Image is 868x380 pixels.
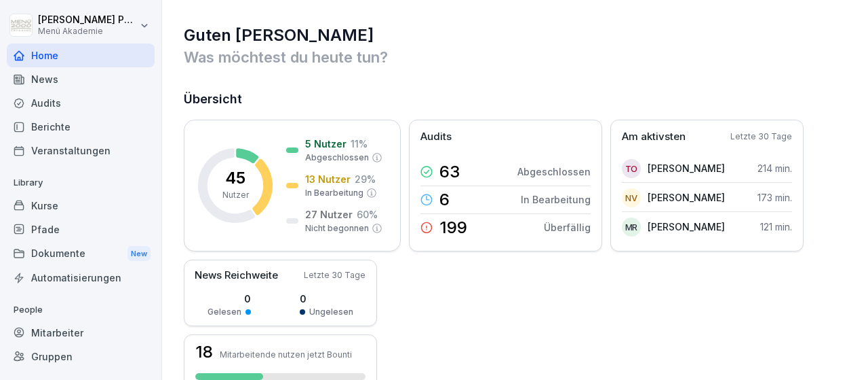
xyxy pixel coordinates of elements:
div: MR [622,218,641,237]
p: Was möchtest du heute tun? [184,46,848,68]
a: Audits [7,91,155,115]
p: 173 min. [757,190,792,205]
p: [PERSON_NAME] [648,220,725,234]
p: 6 [439,192,450,208]
p: Am aktivsten [622,129,686,145]
p: [PERSON_NAME] Pacyna [38,14,137,26]
p: 121 min. [760,220,792,234]
h3: 18 [195,344,213,360]
a: Gruppen [7,345,155,368]
div: TO [622,159,641,178]
p: 0 [208,292,251,306]
p: 199 [439,220,467,236]
p: 214 min. [757,161,792,175]
p: Letzte 30 Tage [304,269,366,281]
a: News [7,67,155,91]
a: Home [7,44,155,67]
p: Audits [420,129,452,145]
p: 60 % [357,207,378,222]
p: 45 [225,170,245,186]
a: DokumenteNew [7,241,155,266]
p: 13 Nutzer [305,172,351,186]
p: In Bearbeitung [305,187,363,199]
p: 0 [300,292,353,306]
p: 63 [439,164,460,180]
h2: Übersicht [184,90,848,109]
p: Nutzer [222,189,249,201]
a: Automatisierungen [7,266,155,290]
p: [PERSON_NAME] [648,161,725,175]
p: Abgeschlossen [517,165,591,179]
p: Menü Akademie [38,27,137,36]
p: 27 Nutzer [305,207,353,222]
p: In Bearbeitung [521,192,591,207]
p: Gelesen [208,306,241,318]
p: Mitarbeitende nutzen jetzt Bounti [220,349,352,360]
p: [PERSON_NAME] [648,190,725,205]
p: 11 % [351,137,368,151]
div: NV [622,188,641,207]
p: Überfällig [544,220,591,235]
p: News Reichweite [195,268,278,283]
p: Abgeschlossen [305,152,369,164]
p: Ungelesen [309,306,353,318]
p: People [7,299,155,321]
a: Mitarbeiter [7,321,155,345]
p: 29 % [355,172,376,186]
p: Library [7,172,155,194]
div: New [127,246,151,262]
a: Kurse [7,194,155,218]
a: Pfade [7,218,155,241]
a: Veranstaltungen [7,139,155,162]
p: 5 Nutzer [305,137,347,151]
p: Nicht begonnen [305,222,369,235]
p: Letzte 30 Tage [730,131,792,143]
h1: Guten [PERSON_NAME] [184,24,848,46]
a: Berichte [7,115,155,139]
div: Dokumente [7,241,155,266]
